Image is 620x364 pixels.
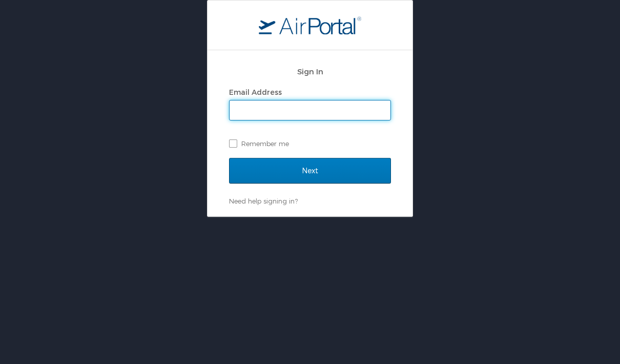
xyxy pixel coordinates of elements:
[229,66,391,77] h2: Sign In
[259,16,361,34] img: logo
[229,136,391,151] label: Remember me
[229,88,282,96] label: Email Address
[229,158,391,184] input: Next
[229,197,298,205] a: Need help signing in?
